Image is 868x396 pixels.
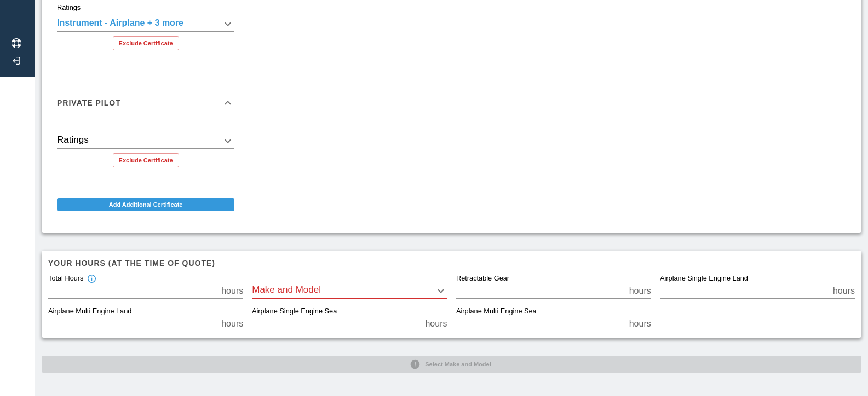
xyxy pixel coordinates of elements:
[48,257,855,269] h6: Your hours (at the time of quote)
[833,284,855,298] p: hours
[629,284,651,298] p: hours
[629,317,651,330] p: hours
[113,153,179,167] button: Exclude Certificate
[221,317,243,330] p: hours
[48,274,96,284] div: Total Hours
[660,274,748,284] label: Airplane Single Engine Land
[57,133,234,149] div: Instrument - Helicopter + 3 more
[48,3,243,59] div: Commercial Pilot
[48,307,131,317] label: Airplane Multi Engine Land
[113,36,179,50] button: Exclude Certificate
[57,3,81,13] label: Ratings
[57,16,234,32] div: Instrument - Helicopter + 3 more
[48,85,243,120] div: Private Pilot
[221,284,243,298] p: hours
[425,317,447,330] p: hours
[456,307,537,317] label: Airplane Multi Engine Sea
[87,274,96,284] svg: Total hours in fixed-wing aircraft
[456,274,509,284] label: Retractable Gear
[252,307,337,317] label: Airplane Single Engine Sea
[48,120,243,176] div: Private Pilot
[57,99,121,107] h6: Private Pilot
[57,198,234,211] button: Add Additional Certificate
